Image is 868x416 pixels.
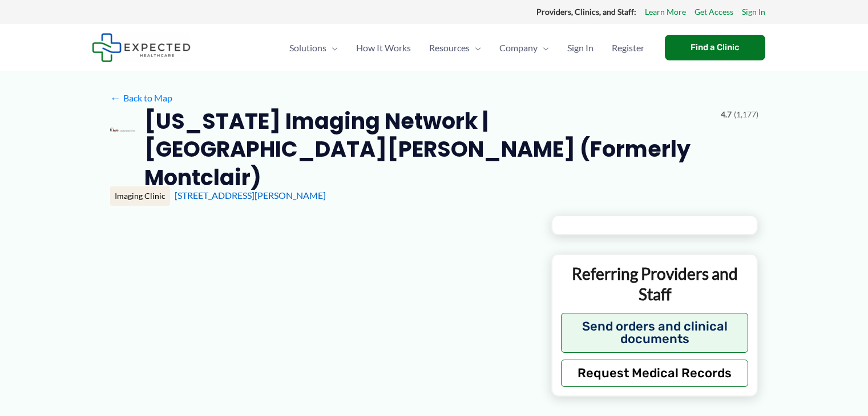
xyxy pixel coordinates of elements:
a: How It Works [347,28,420,68]
span: Menu Toggle [538,28,549,68]
a: Sign In [742,5,765,19]
a: [STREET_ADDRESS][PERSON_NAME] [175,190,326,201]
button: Request Medical Records [561,360,749,387]
span: ← [110,92,121,103]
a: ResourcesMenu Toggle [420,28,490,68]
span: Solutions [289,28,326,68]
a: ←Back to Map [110,89,172,107]
span: Company [499,28,538,68]
span: Resources [429,28,470,68]
a: Learn More [645,5,686,19]
span: Register [612,28,644,68]
img: Expected Healthcare Logo - side, dark font, small [92,33,191,62]
a: SolutionsMenu Toggle [280,28,347,68]
span: Menu Toggle [326,28,338,68]
a: Register [603,28,653,68]
span: How It Works [356,28,411,68]
div: Imaging Clinic [110,186,170,206]
nav: Primary Site Navigation [280,28,653,68]
a: Find a Clinic [665,35,765,60]
a: CompanyMenu Toggle [490,28,558,68]
button: Send orders and clinical documents [561,313,749,353]
a: Get Access [695,5,733,19]
span: Menu Toggle [470,28,481,68]
a: Sign In [558,28,603,68]
span: Sign In [567,28,594,68]
span: (1,177) [734,107,758,122]
p: Referring Providers and Staff [561,263,749,305]
h2: [US_STATE] Imaging Network | [GEOGRAPHIC_DATA][PERSON_NAME] (Formerly Montclair) [144,107,711,191]
strong: Providers, Clinics, and Staff: [536,7,636,17]
span: 4.7 [721,107,732,122]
